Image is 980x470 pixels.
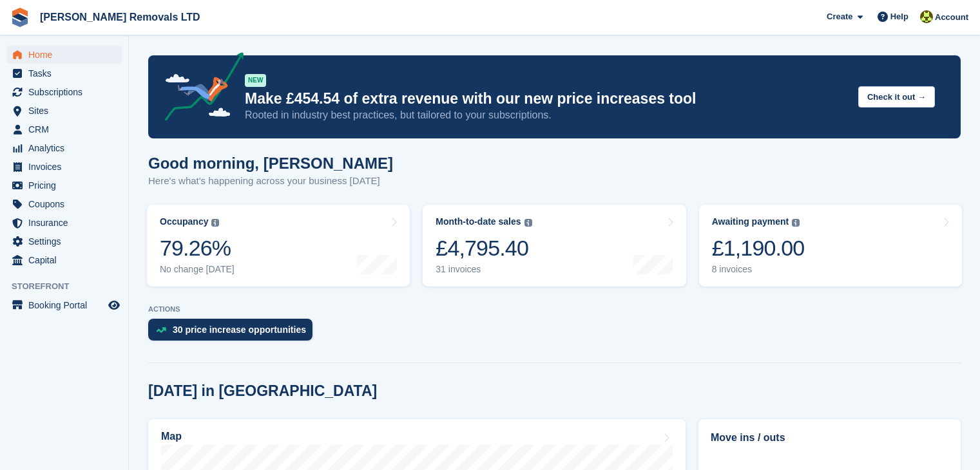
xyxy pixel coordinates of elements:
[712,216,789,227] div: Awaiting payment
[6,296,122,314] a: menu
[436,264,532,275] div: 31 invoices
[148,319,319,347] a: 30 price increase opportunities
[699,205,962,287] a: Awaiting payment £1,190.00 8 invoices
[148,174,393,189] p: Here's what's happening across your business [DATE]
[245,89,848,108] p: Make £454.54 of extra revenue with our new price increases tool
[6,158,122,176] a: menu
[436,216,521,227] div: Month-to-date sales
[712,264,805,275] div: 8 invoices
[6,120,122,138] a: menu
[28,251,106,269] span: Capital
[173,324,306,335] div: 30 price increase opportunities
[245,74,266,87] div: NEW
[160,216,208,227] div: Occupancy
[154,52,244,126] img: price-adjustments-announcement-icon-8257ccfd72463d97f412b2fc003d46551f7dbcb40ab6d574587a9cd5c0d94...
[890,10,908,23] span: Help
[827,10,852,23] span: Create
[712,235,805,261] div: £1,190.00
[6,214,122,232] a: menu
[28,83,106,101] span: Subscriptions
[156,327,166,333] img: price_increase_opportunities-93ffe204e8149a01c8c9dc8f82e8f89637d9d84a8eef4429ea346261dce0b2c0.svg
[28,176,106,194] span: Pricing
[148,305,961,314] p: ACTIONS
[148,382,377,400] h2: [DATE] in [GEOGRAPHIC_DATA]
[28,214,106,232] span: Insurance
[161,431,182,442] h2: Map
[28,102,106,120] span: Sites
[147,205,410,287] a: Occupancy 79.26% No change [DATE]
[211,219,219,227] img: icon-info-grey-7440780725fd019a000dd9b08b2336e03edf1995a4989e88bcd33f0948082b44.svg
[6,64,122,82] a: menu
[524,219,532,227] img: icon-info-grey-7440780725fd019a000dd9b08b2336e03edf1995a4989e88bcd33f0948082b44.svg
[106,297,122,313] a: Preview store
[245,108,848,122] p: Rooted in industry best practices, but tailored to your subscriptions.
[10,8,30,27] img: stora-icon-8386f47178a22dfd0bd8f6a31ec36ba5ce8667c1dd55bd0f319d3a0aa187defe.svg
[6,251,122,269] a: menu
[436,235,532,261] div: £4,795.40
[28,158,106,176] span: Invoices
[792,219,800,227] img: icon-info-grey-7440780725fd019a000dd9b08b2336e03edf1995a4989e88bcd33f0948082b44.svg
[160,264,235,275] div: No change [DATE]
[160,235,235,261] div: 79.26%
[858,86,935,108] button: Check it out →
[12,280,128,293] span: Storefront
[6,102,122,120] a: menu
[6,195,122,213] a: menu
[711,430,948,446] h2: Move ins / outs
[28,46,106,64] span: Home
[6,139,122,157] a: menu
[28,139,106,157] span: Analytics
[28,195,106,213] span: Coupons
[6,232,122,250] a: menu
[28,120,106,138] span: CRM
[148,155,393,172] h1: Good morning, [PERSON_NAME]
[423,205,686,287] a: Month-to-date sales £4,795.40 31 invoices
[28,64,106,82] span: Tasks
[28,296,106,314] span: Booking Portal
[6,46,122,64] a: menu
[935,11,968,24] span: Account
[6,83,122,101] a: menu
[920,10,933,23] img: Sean Glenn
[6,176,122,194] a: menu
[28,232,106,250] span: Settings
[35,6,206,28] a: [PERSON_NAME] Removals LTD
